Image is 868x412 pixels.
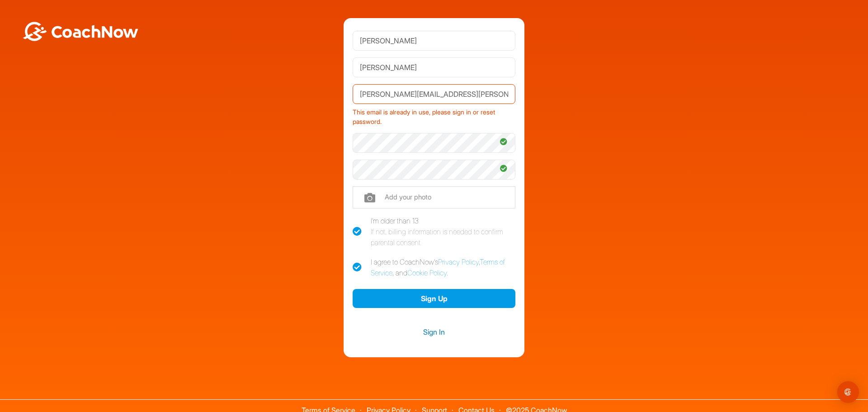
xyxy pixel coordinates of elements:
input: Last Name [353,57,515,77]
input: Email [353,84,515,104]
div: This email is already in use, please sign in or reset password. [353,104,515,127]
div: Open Intercom Messenger [837,381,859,403]
img: BwLJSsUCoWCh5upNqxVrqldRgqLPVwmV24tXu5FoVAoFEpwwqQ3VIfuoInZCoVCoTD4vwADAC3ZFMkVEQFDAAAAAElFTkSuQmCC [22,22,139,41]
div: I'm older than 13 [371,215,515,248]
button: Sign Up [353,289,515,308]
label: I agree to CoachNow's , , and . [353,256,515,278]
a: Sign In [353,326,515,338]
a: Privacy Policy [438,257,479,266]
a: Terms of Service [371,257,505,277]
a: Cookie Policy [407,268,447,277]
input: First Name [353,31,515,51]
div: If not, billing information is needed to confirm parental consent. [371,226,515,248]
